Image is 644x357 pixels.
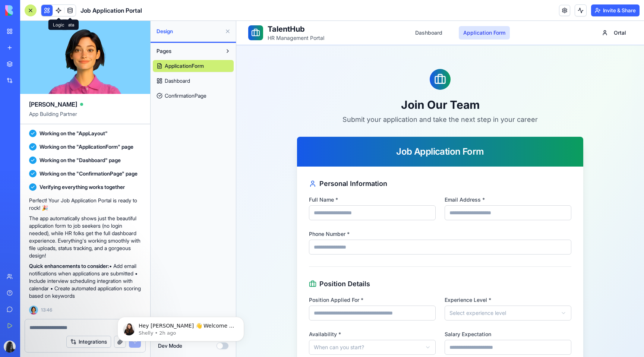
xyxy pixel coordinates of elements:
[29,262,141,300] p: • Add email notifications when applications are submitted • Include interview scheduling integrat...
[83,158,151,168] h3: Personal Information
[153,75,234,87] a: Dashboard
[157,28,222,35] span: Design
[40,157,121,164] span: Working on the "Dashboard" page
[29,306,38,315] img: Ella_00000_wcx2te.png
[29,197,141,212] p: Perfect! Your Job Application Portal is ready to rock! 🎉
[222,5,274,19] a: Application Form
[61,77,347,91] h1: Join Our Team
[5,5,51,16] img: logo
[31,3,88,13] h1: TalentHub
[73,210,113,216] label: Phone Number *
[208,276,255,282] label: Experience Level *
[591,4,640,16] button: Invite & Share
[4,341,16,353] img: ACg8ocKU_PNA2RAnRyzJSR5k78Yr6PiZAz2K-xqjXqDY6pnwaovWSyfFsA=s96-c
[165,62,204,70] span: ApplicationForm
[208,310,255,316] label: Salary Expectation
[80,6,142,15] span: Job Application Portal
[157,47,171,55] span: Pages
[360,4,396,19] button: Ortal
[29,100,77,109] span: [PERSON_NAME]
[29,110,141,124] span: App Building Partner
[83,258,134,268] h3: Position Details
[61,94,347,104] p: Submit your application and take the next step in your career
[208,176,249,182] label: Email Address *
[40,170,138,177] span: Working on the "ConfirmationPage" page
[41,307,52,313] span: 13:46
[165,77,190,85] span: Dashboard
[40,183,125,191] span: Verifying everything works together
[40,130,108,137] span: Working on the "AppLayout"
[106,301,255,353] iframe: Intercom notifications message
[73,310,105,316] label: Availability *
[73,176,102,182] label: Full Name *
[153,60,234,72] a: ApplicationForm
[70,125,338,137] div: Job Application Form
[29,215,141,259] p: The app automatically shows just the beautiful application form to job seekers (no login needed),...
[165,92,206,99] span: ConfirmationPage
[378,8,390,16] span: Ortal
[73,276,127,282] label: Position Applied For *
[153,45,222,57] button: Pages
[66,336,111,348] button: Integrations
[40,143,133,151] span: Working on the "ApplicationForm" page
[153,90,234,102] a: ConfirmationPage
[29,263,109,269] strong: Quick enhancements to consider:
[31,13,88,21] p: HR Management Portal
[174,5,211,19] a: Dashboard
